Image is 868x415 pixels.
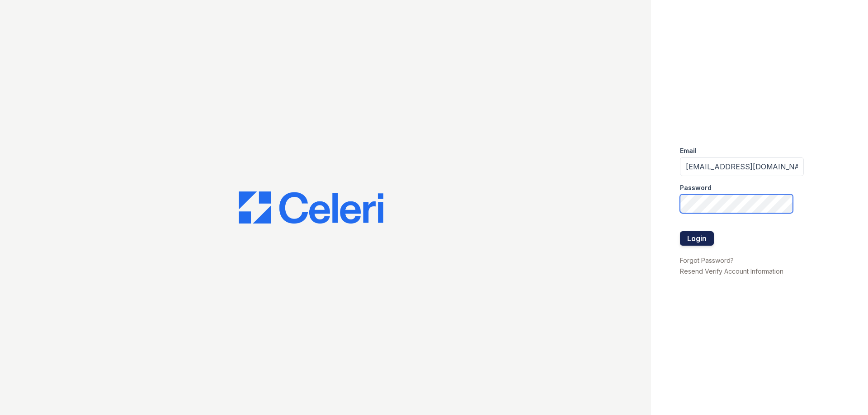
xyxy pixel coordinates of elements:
[680,146,697,155] label: Email
[680,256,734,264] a: Forgot Password?
[680,267,783,275] a: Resend Verify Account Information
[239,191,383,224] img: CE_Logo_Blue-a8612792a0a2168367f1c8372b55b34899dd931a85d93a1a3d3e32e68fde9ad4.png
[680,183,712,192] label: Password
[680,231,714,246] button: Login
